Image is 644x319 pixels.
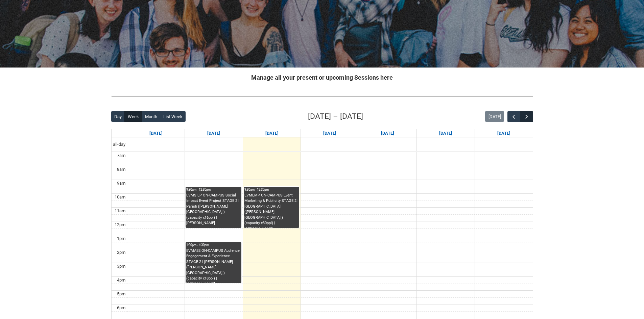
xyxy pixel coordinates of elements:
button: Week [124,111,142,122]
h2: Manage all your present or upcoming Sessions here [111,73,533,82]
div: 1pm [116,235,127,242]
div: 6pm [116,304,127,311]
span: all-day [112,141,127,148]
button: Day [111,111,125,122]
a: Go to August 12, 2025 [264,129,280,137]
div: EVMSIEP ON-CAMPUS Social Impact Event Project STAGE 2 | Parish ([PERSON_NAME][GEOGRAPHIC_DATA].) ... [186,193,240,226]
div: 9:30am - 12:30pm [244,187,299,192]
div: 9am [116,180,127,187]
div: 5pm [116,291,127,297]
a: Go to August 14, 2025 [380,129,396,137]
h2: [DATE] – [DATE] [308,111,363,122]
div: 7am [116,152,127,159]
a: Go to August 15, 2025 [438,129,454,137]
div: 2pm [116,249,127,256]
div: 9:30am - 12:30pm [186,187,240,192]
a: Go to August 10, 2025 [148,129,164,137]
button: Next Week [520,111,533,122]
div: 3pm [116,263,127,270]
button: [DATE] [485,111,504,122]
div: 12pm [113,221,127,228]
button: Month [142,111,160,122]
a: Go to August 13, 2025 [322,129,338,137]
a: Go to August 11, 2025 [206,129,222,137]
img: REDU_GREY_LINE [111,93,533,100]
div: 4pm [116,277,127,284]
div: 8am [116,166,127,173]
div: 1:30pm - 4:30pm [186,243,240,247]
button: List Week [160,111,186,122]
div: 11am [113,208,127,214]
div: EVMAEE ON-CAMPUS Audience Engagement & Experience STAGE 2 | [PERSON_NAME] ([PERSON_NAME][GEOGRAPH... [186,248,240,283]
button: Previous Week [507,111,520,122]
a: Go to August 16, 2025 [496,129,512,137]
div: EVMEMP ON-CAMPUS Event Marketing & Publicity STAGE 2 | [GEOGRAPHIC_DATA] ([PERSON_NAME][GEOGRAPHI... [244,193,299,228]
div: 10am [113,194,127,201]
